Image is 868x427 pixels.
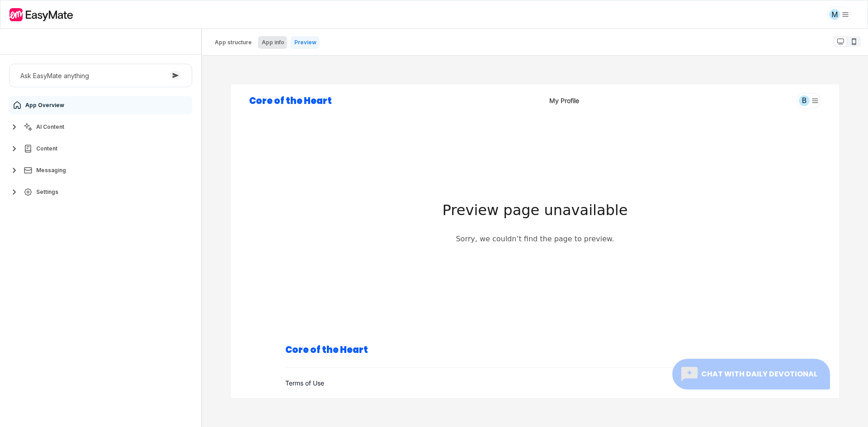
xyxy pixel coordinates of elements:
span: App Overview [25,102,64,109]
p: Preview [294,39,316,46]
button: Settings [9,183,192,201]
a: App Overview [9,96,192,114]
span: Messaging [36,167,66,174]
button: Content [9,140,192,158]
button: Messaging [9,161,192,179]
p: App structure [215,39,252,46]
iframe: Preview Iframe [231,84,839,399]
span: Content [36,145,57,152]
div: M [829,9,840,20]
button: AI Content [9,118,192,136]
span: AI Content [36,123,64,131]
button: Ask EasyMate anything [9,64,192,87]
span: Settings [36,188,58,196]
p: App info [262,39,284,46]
